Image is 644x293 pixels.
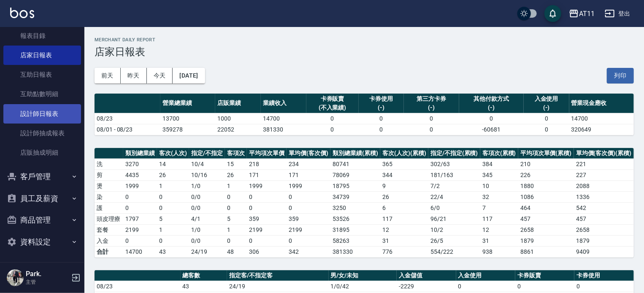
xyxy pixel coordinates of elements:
td: 1 / 0 [189,224,225,235]
td: 14700 [569,113,634,124]
td: 554/222 [428,246,480,257]
td: 護 [95,202,123,213]
td: 0 [515,281,574,292]
td: 2658 [574,224,634,235]
p: 主管 [26,278,69,286]
td: 96 / 21 [428,213,480,224]
td: 0 [157,235,189,246]
td: 26 / 5 [428,235,480,246]
td: -60681 [459,124,524,135]
button: 昨天 [121,68,147,83]
td: 0 [157,202,189,213]
td: 洗 [95,159,123,169]
div: 入金使用 [526,94,567,103]
td: 181 / 163 [428,169,480,180]
td: 0 / 0 [189,191,225,202]
th: 總客數 [181,270,227,281]
th: 平均項次單價(累積) [518,148,574,159]
td: 359 [247,213,287,224]
td: 1000 [215,113,261,124]
td: 53526 [330,213,380,224]
td: 1 [225,180,247,191]
td: 0 [247,202,287,213]
th: 類別總業績(累積) [330,148,380,159]
td: 31895 [330,224,380,235]
td: 1879 [574,235,634,246]
td: 08/01 - 08/23 [95,124,160,135]
td: 18795 [330,180,380,191]
td: 4435 [123,169,157,180]
table: a dense table [95,94,634,135]
td: 0 [123,191,157,202]
td: 1999 [123,180,157,191]
td: 1880 [518,180,574,191]
td: 10 / 16 [189,169,225,180]
td: 58263 [330,235,380,246]
td: 457 [574,213,634,224]
td: 365 [380,159,428,169]
th: 客項次 [225,148,247,159]
td: 1879 [518,235,574,246]
td: 24/19 [227,281,328,292]
th: 營業總業績 [160,94,215,113]
td: 9409 [574,246,634,257]
a: 報表目錄 [3,26,81,46]
td: 0 [524,113,569,124]
td: 13700 [160,113,215,124]
td: -2229 [397,281,456,292]
td: 7 [480,202,518,213]
td: 0 [225,202,247,213]
td: 8861 [518,246,574,257]
th: 單均價(客次價) [287,148,330,159]
td: 0 [247,191,287,202]
td: 320649 [569,124,634,135]
td: 0 [123,235,157,246]
td: 0 / 0 [189,235,225,246]
div: (不入業績) [308,103,357,112]
td: 0 [459,113,524,124]
td: 78069 [330,169,380,180]
td: 221 [574,159,634,169]
a: 設計師日報表 [3,104,81,124]
td: 6 [380,202,428,213]
td: 31 [380,235,428,246]
td: 210 [518,159,574,169]
div: (-) [526,103,567,112]
h2: Merchant Daily Report [95,37,634,43]
td: 381330 [261,124,306,135]
td: 1 [157,180,189,191]
th: 指定客/不指定客 [227,270,328,281]
td: 0 [359,124,404,135]
td: 1086 [518,191,574,202]
td: 2199 [287,224,330,235]
td: 1/0/42 [329,281,397,292]
td: 34739 [330,191,380,202]
a: 店家日報表 [3,46,81,65]
td: 入金 [95,235,123,246]
th: 類別總業績 [123,148,157,159]
td: 10 / 2 [428,224,480,235]
div: (-) [361,103,402,112]
td: 384 [480,159,518,169]
td: 0 [287,202,330,213]
td: 302 / 63 [428,159,480,169]
td: 2199 [247,224,287,235]
td: 12 [380,224,428,235]
td: 43 [157,246,189,257]
td: 218 [247,159,287,169]
td: 15 [225,159,247,169]
td: 0 [157,191,189,202]
td: 234 [287,159,330,169]
td: 套餐 [95,224,123,235]
td: 合計 [95,246,123,257]
td: 26 [157,169,189,180]
td: 26 [225,169,247,180]
button: 前天 [95,68,121,83]
div: (-) [406,103,457,112]
th: 客項次(累積) [480,148,518,159]
td: 1999 [247,180,287,191]
td: 4 / 1 [189,213,225,224]
td: 10 [480,180,518,191]
button: save [544,5,561,22]
td: 22052 [215,124,261,135]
